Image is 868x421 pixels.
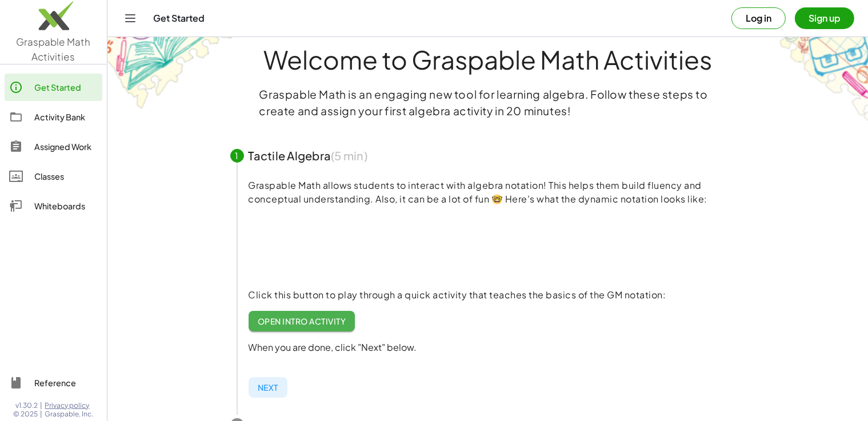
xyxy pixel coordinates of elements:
[217,137,759,174] button: 1Tactile Algebra(5 min)
[34,110,98,124] div: Activity Bank
[34,140,98,153] div: Assigned Work
[17,35,91,63] span: Graspable Math Activities
[259,86,717,119] p: Graspable Math is an engaging new tool for learning algebra. Follow these steps to create and ass...
[249,377,287,398] button: Next
[45,410,94,419] span: Graspable, Inc.
[16,401,38,410] span: v1.30.2
[258,382,278,392] span: Next
[5,103,102,131] a: Activity Bank
[5,163,102,190] a: Classes
[249,204,420,289] video: What is this? This is dynamic math notation. Dynamic math notation plays a central role in how Gr...
[34,376,98,390] div: Reference
[249,288,746,302] p: Click this button to play through a quick activity that teaches the basics of the GM notation:
[5,133,102,160] a: Assigned Work
[230,149,244,163] div: 1
[34,80,98,94] div: Get Started
[14,410,38,419] span: © 2025
[795,7,854,29] button: Sign up
[258,316,346,326] span: Open Intro Activity
[41,410,43,419] span: |
[5,192,102,220] a: Whiteboards
[249,179,746,206] p: Graspable Math allows students to interact with algebra notation! This helps them build fluency a...
[731,7,786,29] button: Log in
[249,341,746,354] p: When you are done, click "Next" below.
[41,401,43,410] span: |
[121,9,139,27] button: Toggle navigation
[34,199,98,213] div: Whiteboards
[5,74,102,101] a: Get Started
[249,311,355,331] a: Open Intro Activity
[34,169,98,183] div: Classes
[209,46,767,72] h1: Welcome to Graspable Math Activities
[45,401,94,410] a: Privacy policy
[107,20,250,111] img: get-started-bg-ul-Ceg4j33I.png
[5,369,102,396] a: Reference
